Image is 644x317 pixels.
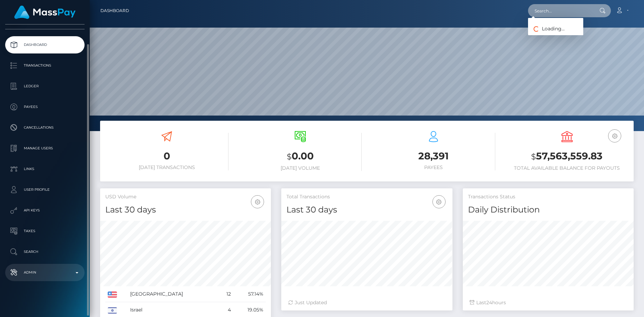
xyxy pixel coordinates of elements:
span: Loading... [528,26,565,32]
img: US.png [108,291,117,298]
p: Admin [8,267,82,278]
h3: 0 [105,149,228,163]
td: 12 [218,286,233,302]
p: Cancellations [8,122,82,133]
p: Dashboard [8,40,82,50]
a: Dashboard [5,36,85,53]
div: Last hours [470,299,627,306]
a: Manage Users [5,140,85,157]
h6: [DATE] Volume [239,165,362,171]
img: IL.png [108,307,117,314]
p: Search [8,247,82,257]
a: Admin [5,264,85,281]
p: Payees [8,102,82,112]
h4: Last 30 days [286,204,447,216]
h6: Total Available Balance for Payouts [506,165,629,171]
span: 24 [486,299,492,306]
img: MassPay Logo [14,6,76,19]
a: Cancellations [5,119,85,136]
p: Transactions [8,60,82,71]
h6: Payees [372,165,495,170]
h4: Daily Distribution [468,204,628,216]
h3: 28,391 [372,149,495,163]
a: Transactions [5,57,85,74]
h4: Last 30 days [105,204,266,216]
a: Taxes [5,222,85,240]
p: API Keys [8,205,82,216]
h5: Total Transactions [286,194,447,200]
small: $ [531,152,536,161]
h5: Transactions Status [468,194,628,200]
a: API Keys [5,202,85,219]
td: 57.14% [233,286,266,302]
p: Ledger [8,81,82,91]
h6: [DATE] Transactions [105,165,228,170]
small: $ [287,152,292,161]
input: Search... [528,4,593,17]
h5: USD Volume [105,194,266,200]
p: Links [8,164,82,174]
a: Dashboard [100,3,129,18]
a: Ledger [5,78,85,95]
a: Search [5,243,85,260]
div: Just Updated [288,299,445,306]
a: Links [5,160,85,178]
h3: 57,563,559.83 [506,149,629,164]
p: User Profile [8,185,82,195]
p: Taxes [8,226,82,236]
td: [GEOGRAPHIC_DATA] [128,286,218,302]
h3: 0.00 [239,149,362,164]
a: User Profile [5,181,85,198]
a: Payees [5,98,85,116]
p: Manage Users [8,143,82,153]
